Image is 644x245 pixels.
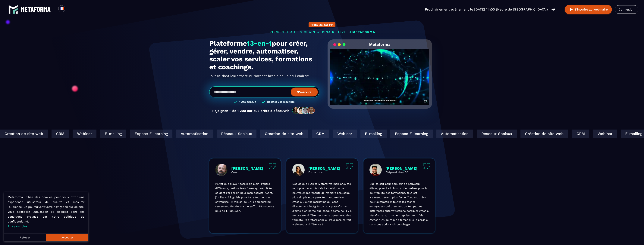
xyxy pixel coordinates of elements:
[8,5,18,14] img: logo
[52,130,94,138] div: Espace E-learning
[352,30,375,34] span: METAFORMA
[267,100,294,104] h3: Boostez vos résultats
[46,234,88,241] button: Accepter
[215,182,275,213] p: Plutôt que d’avoir besoin de plein d’outils différents, j’utilise Metaforma qui réunit tout ce do...
[308,171,340,174] p: Formatrice
[494,130,511,138] div: CRM
[398,130,438,138] div: Réseaux Sociaux
[4,234,46,241] button: Refuser
[358,130,395,138] div: Automatisation
[369,182,429,227] p: Que ça soit pour acquérir de nouveaux élèves, pour l’administratif ou même pour la délivrabilité ...
[333,43,346,46] img: loading
[234,100,237,104] img: checked
[8,195,84,229] p: Metaforma utilise des cookies pour vous offrir une expérience utilisateur de qualité et mesurer l...
[425,7,548,12] p: Prochainement événement le [DATE] 11h00 (Heure de [GEOGRAPHIC_DATA])
[235,73,262,79] span: Formateur/Trices
[262,100,265,104] img: checked
[310,23,334,26] p: Propulsé par l'IA
[98,130,134,138] div: Automatisation
[209,73,319,79] h2: Tout ce dont les ont besoin en un seul endroit
[215,164,228,176] img: profile
[385,171,417,174] p: Dirigeant d'un OF
[330,49,429,99] video: Your browser does not support the video tag.
[442,130,490,138] div: Création de site web
[247,39,272,47] span: 13-en-1
[282,130,308,138] div: E-mailing
[308,166,340,171] p: [PERSON_NAME]
[292,164,305,176] img: profile
[209,30,435,34] p: s'inscrire au prochain webinaire live de
[292,182,352,227] p: Depuis que j’utilise Metaforma mon CA a été multiplié par 4 ! Je fais l’acquisition de nouveaux a...
[21,7,51,12] img: logo
[542,130,568,138] div: E-mailing
[138,130,178,138] div: Réseaux Sociaux
[569,7,573,12] img: play
[22,130,48,138] div: E-mailing
[369,164,382,176] img: profile
[231,171,263,174] p: Coach
[291,87,318,96] button: S’inscrire
[182,130,230,138] div: Création de site web
[515,130,539,138] div: Webinar
[65,5,74,14] div: Search for option
[8,225,28,228] a: En savoir plus.
[209,39,319,71] h1: Plateforme pour créer, gérer, vendre, automatiser, scaler vos services, formations et coachings.
[68,7,71,12] input: Search for option
[212,109,289,113] p: Rejoignez + de 1 200 curieux prêts à découvrir
[239,100,256,104] h3: 100% Gratuit
[59,6,64,11] img: fr
[423,163,430,169] img: quote
[565,5,612,14] button: S’inscrire au webinaire
[615,5,638,14] a: Connexion
[551,7,555,11] img: arrow-right
[346,163,353,169] img: quote
[385,166,417,171] p: [PERSON_NAME]
[254,130,278,138] div: Webinar
[369,39,391,49] h2: Metaforma
[312,130,354,138] div: Espace E-learning
[269,163,276,169] img: quote
[291,107,316,115] img: community-people
[233,130,251,138] div: CRM
[572,130,614,138] div: Espace E-learning
[231,166,263,171] p: [PERSON_NAME]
